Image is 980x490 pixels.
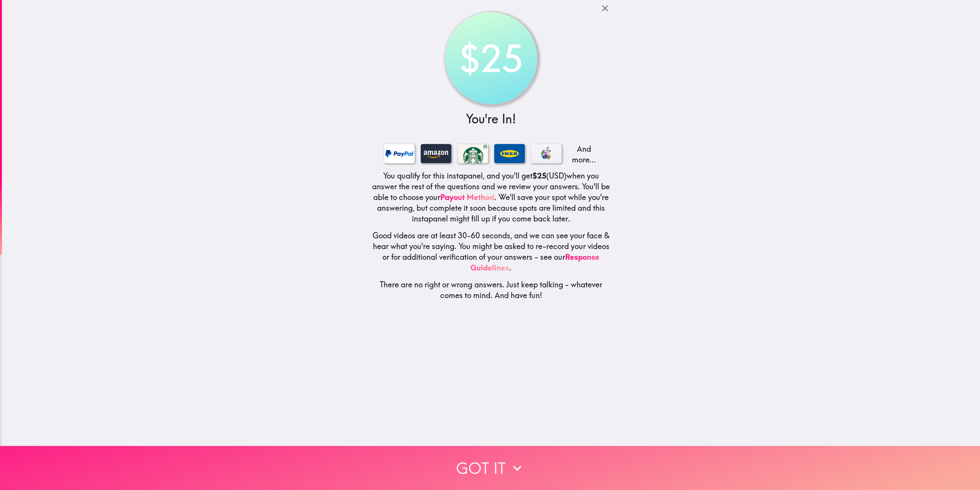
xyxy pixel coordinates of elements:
[470,252,599,272] a: Response Guidelines
[372,170,611,224] h5: You qualify for this instapanel, and you'll get (USD) when you answer the rest of the questions a...
[372,230,611,273] h5: Good videos are at least 30-60 seconds, and we can see your face & hear what you're saying. You m...
[372,110,611,128] h3: You're In!
[532,171,546,180] b: $25
[568,144,598,165] p: And more...
[448,15,534,101] div: $25
[440,192,494,202] a: Payout Method
[372,279,611,301] h5: There are no right or wrong answers. Just keep talking - whatever comes to mind. And have fun!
